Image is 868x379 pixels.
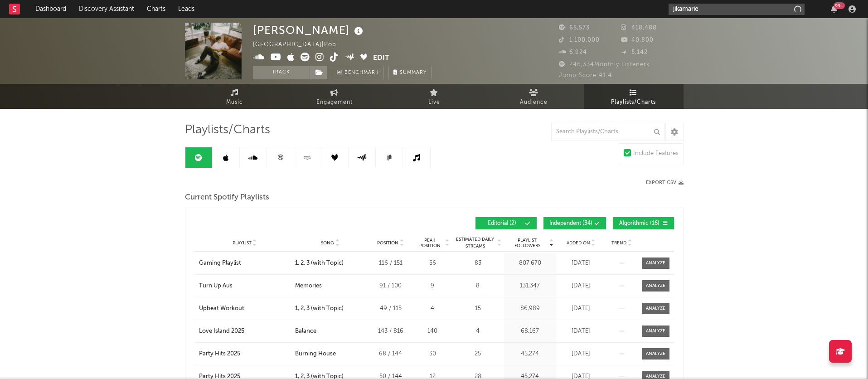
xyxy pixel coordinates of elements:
[669,4,805,15] input: Search for artists
[388,66,432,79] button: Summary
[332,66,384,79] a: Benchmark
[475,217,537,229] button: Editorial(2)
[559,73,612,78] span: Jump Score: 41.4
[370,282,411,291] div: 91 / 100
[551,123,664,141] input: Search Playlists/Charts
[558,304,604,313] div: [DATE]
[416,259,450,268] div: 56
[199,304,291,313] a: Upbeat Workout
[506,327,554,336] div: 68,167
[185,84,285,109] a: Music
[370,350,411,359] div: 68 / 144
[199,350,291,359] a: Party Hits 2025
[831,5,837,13] button: 99+
[316,97,353,108] span: Engagement
[506,238,548,248] span: Playlist Followers
[400,70,427,75] span: Summary
[384,84,484,109] a: Live
[454,327,502,336] div: 4
[199,259,291,268] a: Gaming Playlist
[285,84,384,109] a: Engagement
[549,221,592,226] span: Independent ( 34 )
[506,259,554,268] div: 807,670
[199,327,291,336] a: Love Island 2025
[559,25,590,31] span: 65,573
[295,282,322,291] div: Memories
[199,259,241,268] div: Gaming Playlist
[558,282,604,291] div: [DATE]
[295,327,316,336] div: Balance
[428,97,440,108] span: Live
[611,240,626,246] span: Trend
[185,192,269,203] span: Current Spotify Playlists
[633,148,679,159] div: Include Features
[454,282,502,291] div: 8
[646,180,684,185] button: Export CSV
[454,350,502,359] div: 25
[295,259,344,268] div: 1, 2, 3 (with Topic)
[481,221,523,226] span: Editorial ( 2 )
[321,240,334,246] span: Song
[559,37,600,43] span: 1,100,000
[621,49,648,55] span: 5,142
[506,304,554,313] div: 86,989
[543,217,606,229] button: Independent(34)
[584,84,684,109] a: Playlists/Charts
[416,304,450,313] div: 4
[567,240,590,246] span: Added On
[185,125,270,136] span: Playlists/Charts
[199,327,244,336] div: Love Island 2025
[558,350,604,359] div: [DATE]
[199,350,240,359] div: Party Hits 2025
[621,37,654,43] span: 40,800
[416,238,444,248] span: Peak Position
[558,327,604,336] div: [DATE]
[619,221,660,226] span: Algorithmic ( 16 )
[416,282,450,291] div: 9
[506,282,554,291] div: 131,347
[370,259,411,268] div: 116 / 151
[559,62,650,68] span: 246,334 Monthly Listeners
[613,217,674,229] button: Algorithmic(16)
[253,23,365,38] div: [PERSON_NAME]
[370,304,411,313] div: 49 / 115
[199,282,291,291] a: Turn Up Aus
[295,304,344,313] div: 1, 2, 3 (with Topic)
[558,259,604,268] div: [DATE]
[370,327,411,336] div: 143 / 816
[199,282,233,291] div: Turn Up Aus
[559,49,587,55] span: 6,924
[834,2,845,9] div: 99 +
[611,97,656,108] span: Playlists/Charts
[454,304,502,313] div: 15
[520,97,548,108] span: Audience
[377,240,398,246] span: Position
[295,350,336,359] div: Burning House
[226,97,243,108] span: Music
[199,304,244,313] div: Upbeat Workout
[253,66,310,79] button: Track
[373,53,389,64] button: Edit
[253,39,347,50] div: [GEOGRAPHIC_DATA] | Pop
[484,84,584,109] a: Audience
[506,350,554,359] div: 45,274
[416,350,450,359] div: 30
[233,240,252,246] span: Playlist
[344,68,379,78] span: Benchmark
[454,259,502,268] div: 83
[621,25,657,31] span: 418,488
[454,236,496,250] span: Estimated Daily Streams
[416,327,450,336] div: 140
